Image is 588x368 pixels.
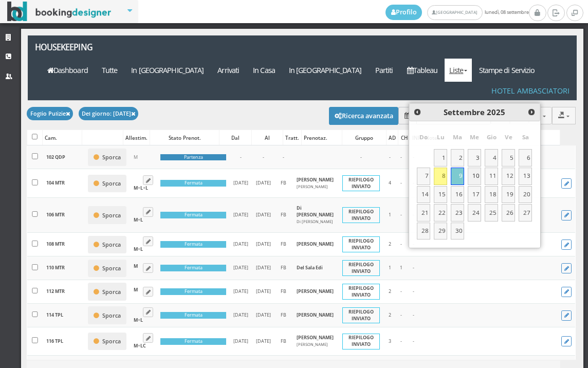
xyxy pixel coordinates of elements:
[274,169,293,197] td: FB
[134,216,138,223] b: M
[282,59,368,82] a: In [GEOGRAPHIC_DATA]
[525,105,539,119] a: Next
[434,204,447,222] a: 22
[383,256,395,280] td: 1
[297,176,334,183] b: [PERSON_NAME]
[407,233,420,256] td: -
[368,59,400,82] a: Partiti
[348,308,374,322] b: RIEPILOGO INVIATO
[140,216,143,223] b: L
[485,149,498,167] a: 4
[398,131,410,145] div: CH
[46,211,65,218] b: 106 MTR
[160,180,226,187] div: Fermata
[79,107,139,120] button: Del giorno: [DATE]
[383,280,395,304] td: 2
[27,107,73,120] button: Foglio Pulizie
[160,241,226,248] div: Fermata
[396,280,407,304] td: -
[102,241,121,248] small: Sporca
[46,288,65,295] b: 112 MTR
[396,169,407,197] td: -
[417,223,430,240] a: 28
[387,131,398,145] div: AD
[274,233,293,256] td: FB
[124,59,211,82] a: In [GEOGRAPHIC_DATA]
[434,149,447,167] a: 1
[145,185,148,191] b: L
[7,2,112,22] img: BookingDesigner.com
[468,149,481,167] a: 3
[252,280,274,304] td: [DATE]
[88,333,126,350] button: Sporca
[160,212,226,218] div: Fermata
[445,59,472,82] a: Liste
[150,131,219,145] div: Stato Prenot.
[407,327,420,356] td: -
[230,145,252,169] td: -
[519,149,532,167] a: 6
[348,261,374,274] b: RIEPILOGO INVIATO
[348,334,374,347] b: RIEPILOGO INVIATO
[434,131,447,144] span: Lunedì
[46,311,63,318] b: 114 TPL
[385,5,529,20] span: lunedì, 08 settembre
[297,205,334,218] b: Di [PERSON_NAME]
[417,204,430,222] a: 21
[40,59,95,82] a: Dashboard
[396,233,407,256] td: -
[46,154,65,160] b: 102 QDP
[274,197,293,232] td: FB
[102,338,121,345] small: Sporca
[383,145,395,169] td: -
[407,256,420,280] td: -
[134,246,138,252] b: M
[88,306,126,324] button: Sporca
[297,264,323,271] b: Del Sala Edi
[252,197,274,232] td: [DATE]
[88,149,126,166] button: Sporca
[491,86,569,95] h4: Hotel Ambasciatori
[160,154,226,161] div: Partenza
[407,304,420,327] td: -
[519,168,532,185] a: 13
[134,317,138,323] b: M
[219,131,251,145] div: Dal
[252,327,274,356] td: [DATE]
[252,304,274,327] td: [DATE]
[451,223,464,240] a: 30
[134,342,138,349] b: M
[342,131,386,145] div: Gruppo
[348,176,374,190] b: RIEPILOGO INVIATO
[283,131,301,145] div: Tratt.
[140,246,143,252] b: L
[407,280,420,304] td: -
[383,327,395,356] td: 3
[230,256,252,280] td: [DATE]
[502,168,515,185] a: 12
[230,233,252,256] td: [DATE]
[297,334,334,341] b: [PERSON_NAME]
[396,304,407,327] td: -
[274,256,293,280] td: FB
[230,169,252,197] td: [DATE]
[297,241,334,247] b: [PERSON_NAME]
[252,233,274,256] td: [DATE]
[160,312,226,319] div: Fermata
[348,285,374,298] b: RIEPILOGO INVIATO
[297,311,334,318] b: [PERSON_NAME]
[348,237,374,251] b: RIEPILOGO INVIATO
[230,327,252,356] td: [DATE]
[102,265,121,272] small: Sporca
[230,280,252,304] td: [DATE]
[230,197,252,232] td: [DATE]
[160,288,226,295] div: Fermata
[411,105,425,119] a: Prev
[88,175,126,192] button: Sporca
[400,59,445,82] a: Tableau
[134,246,143,252] span: +
[413,108,421,116] span: Prev
[383,304,395,327] td: 2
[140,342,146,349] b: LC
[252,169,274,197] td: [DATE]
